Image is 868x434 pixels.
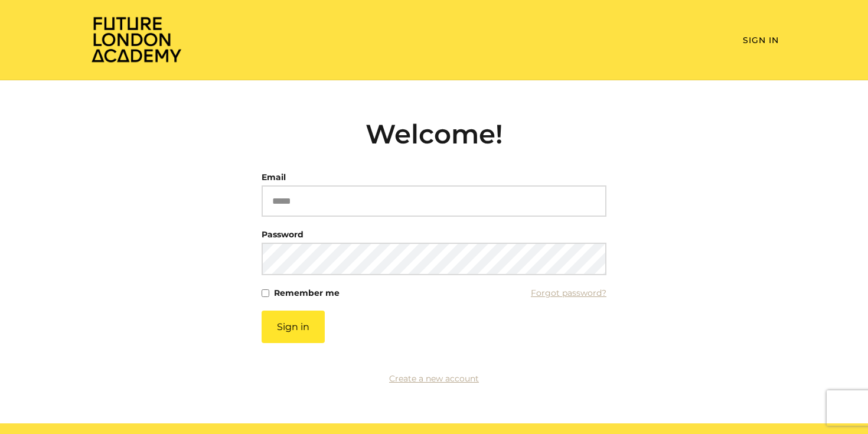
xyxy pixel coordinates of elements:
[262,118,606,150] h2: Welcome!
[531,285,606,301] a: Forgot password?
[262,226,304,243] label: Password
[262,311,325,343] button: Sign in
[89,15,184,63] img: Home Page
[274,285,340,301] label: Remember me
[262,169,286,185] label: Email
[389,373,479,384] a: Create a new account
[743,35,779,45] a: Sign In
